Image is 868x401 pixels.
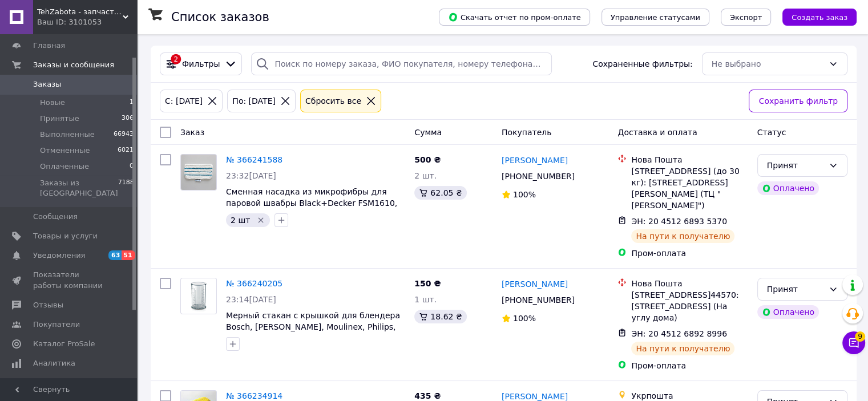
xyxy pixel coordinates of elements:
span: Выполненные [40,129,95,140]
span: Заказы и сообщения [33,60,114,70]
span: 6021 [118,145,134,156]
a: № 366234914 [226,391,282,400]
div: Пром-оплата [631,360,748,371]
span: Экспорт [730,13,762,22]
span: 0 [130,161,134,172]
span: Управление статусами [611,13,700,22]
span: 435 ₴ [414,391,441,400]
a: № 366240205 [226,279,282,288]
div: Нова Пошта [631,154,748,165]
span: Отзывы [33,300,63,310]
span: Каталог ProSale [33,339,95,349]
div: Ваш ID: 3101053 [37,17,137,27]
div: По: [DATE] [230,95,278,107]
span: ЭН: 20 4512 6893 5370 [631,217,727,226]
img: Фото товару [185,278,212,314]
span: Показатели работы компании [33,270,106,290]
span: 23:14[DATE] [226,295,276,304]
span: Заказ [180,128,204,137]
div: Пром-оплата [631,248,748,259]
span: [PHONE_NUMBER] [502,295,575,305]
span: 9 [855,331,865,342]
span: Покупатель [502,128,552,137]
div: На пути к получателю [631,229,734,243]
img: Фото товару [181,155,216,190]
h1: Список заказов [171,10,269,24]
span: 500 ₴ [414,155,441,164]
span: 2 шт [231,216,250,225]
span: 1 шт. [414,295,437,304]
button: Чат с покупателем9 [842,331,865,354]
span: TehZabota - запчасти и аксессуары для бытовой техники [37,7,123,17]
a: [PERSON_NAME] [502,278,568,290]
span: Создать заказ [792,13,847,22]
span: 2 шт. [414,171,437,180]
div: Сбросить все [303,95,364,107]
div: На пути к получателю [631,342,734,355]
button: Скачать отчет по пром-оплате [439,9,590,26]
div: Принят [767,159,824,172]
span: Доставка и оплата [617,128,697,137]
span: 66943 [114,129,134,140]
div: Не выбрано [712,58,824,70]
span: [PHONE_NUMBER] [502,172,575,181]
a: Мерный стакан с крышкой для блендера Bosch, [PERSON_NAME], Moulinex, Philips, Kenwood, Tefal, уни... [226,311,400,343]
div: 18.62 ₴ [414,310,466,323]
span: Сохранить фильтр [758,95,838,107]
span: ЭН: 20 4512 6892 8996 [631,329,727,338]
a: Фото товару [180,154,217,191]
button: Сохранить фильтр [749,90,847,112]
a: Фото товару [180,278,217,314]
div: С: [DATE] [163,95,205,107]
span: Аналитика [33,358,75,368]
span: 150 ₴ [414,279,441,288]
span: Главная [33,40,65,51]
span: 23:32[DATE] [226,171,276,180]
a: Сменная насадка из микрофибры для паровой швабры Black+Decker FSM1610, FSM1620, FSM1630, SMH1621,... [226,187,397,219]
div: Оплачено [757,181,819,195]
span: Оплаченные [40,161,89,172]
span: Сообщения [33,212,78,222]
span: Уведомления [33,250,85,261]
a: № 366241588 [226,155,282,164]
span: Товары и услуги [33,231,98,241]
div: [STREET_ADDRESS]44570: [STREET_ADDRESS] (На углу дома) [631,289,748,323]
div: Оплачено [757,305,819,319]
span: Отмененные [40,145,90,156]
span: Принятые [40,114,79,124]
a: [PERSON_NAME] [502,155,568,166]
span: Скачать отчет по пром-оплате [448,12,581,22]
span: 63 [108,250,122,260]
span: 51 [122,250,135,260]
div: 62.05 ₴ [414,186,466,200]
span: 100% [513,190,536,199]
span: Сумма [414,128,442,137]
div: Нова Пошта [631,278,748,289]
span: 100% [513,314,536,323]
button: Создать заказ [782,9,857,26]
span: 7188 [118,178,134,199]
span: Статус [757,128,786,137]
span: Сохраненные фильтры: [592,58,692,70]
span: Новые [40,98,65,108]
svg: Удалить метку [256,216,265,225]
div: Принят [767,283,824,295]
span: 306 [122,114,134,124]
span: Покупатели [33,319,80,330]
button: Экспорт [721,9,771,26]
div: [STREET_ADDRESS] (до 30 кг): [STREET_ADDRESS][PERSON_NAME] (ТЦ "[PERSON_NAME]") [631,165,748,211]
input: Поиск по номеру заказа, ФИО покупателя, номеру телефона, Email, номеру накладной [251,52,552,75]
a: Создать заказ [771,12,857,21]
button: Управление статусами [601,9,709,26]
span: 1 [130,98,134,108]
span: Заказы из [GEOGRAPHIC_DATA] [40,178,118,199]
span: Заказы [33,79,61,90]
span: Фильтры [182,58,220,70]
